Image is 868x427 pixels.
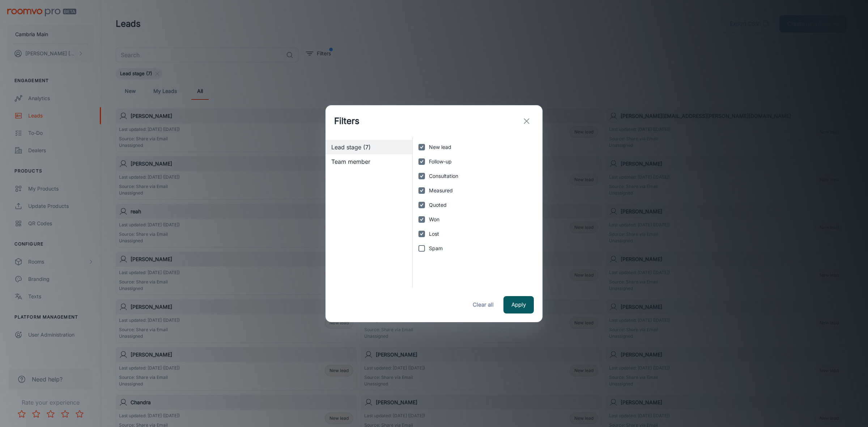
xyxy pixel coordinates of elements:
[429,187,453,195] span: Measured
[331,157,407,166] span: Team member
[429,244,443,252] span: Spam
[429,172,458,180] span: Consultation
[429,230,439,238] span: Lost
[429,215,439,223] span: Won
[429,158,452,166] span: Follow-up
[469,296,498,313] button: Clear all
[503,296,534,313] button: Apply
[334,115,359,128] h1: Filters
[331,143,407,151] span: Lead stage (7)
[429,143,451,151] span: New lead
[325,140,412,154] div: Lead stage (7)
[519,114,534,128] button: exit
[429,201,447,209] span: Quoted
[325,154,412,169] div: Team member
